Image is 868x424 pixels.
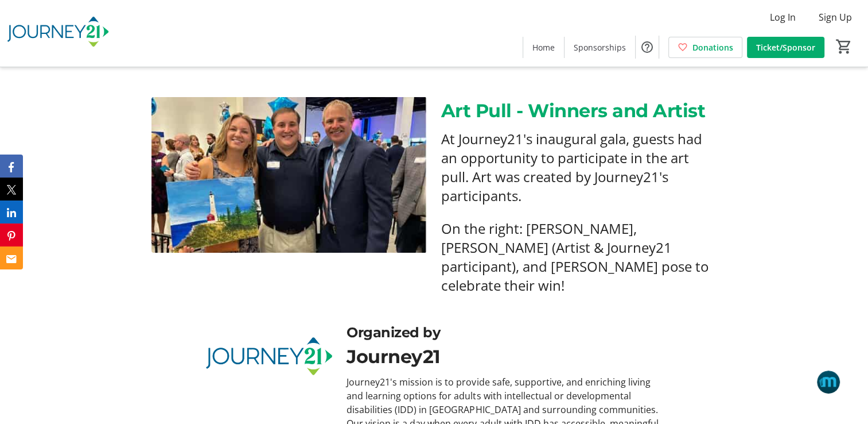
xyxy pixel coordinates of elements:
div: Journey21 [347,343,662,371]
a: Sponsorships [565,37,635,58]
button: Sign Up [809,8,861,26]
span: Ticket/Sponsor [756,41,815,53]
a: Home [523,37,564,58]
span: Home [532,41,555,53]
button: Log In [761,8,805,26]
a: Donations [668,37,742,58]
button: Help [636,36,659,59]
div: Organized by [347,322,662,343]
span: Log In [770,10,796,24]
span: Sign Up [819,10,852,24]
span: Donations [692,41,733,53]
span: Sponsorships [574,41,626,53]
button: Cart [834,36,854,57]
img: Journey21 logo [205,322,333,394]
span: On the right: [PERSON_NAME], [PERSON_NAME] (Artist & Journey21 participant), and [PERSON_NAME] po... [441,219,708,295]
img: Journey21's Logo [7,5,109,62]
img: undefined [151,97,427,252]
span: At Journey21's inaugural gala, guests had an opportunity to participate in the art pull. Art was ... [441,129,702,205]
a: Ticket/Sponsor [747,37,824,58]
p: Art Pull - Winners and Artist [441,97,716,125]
